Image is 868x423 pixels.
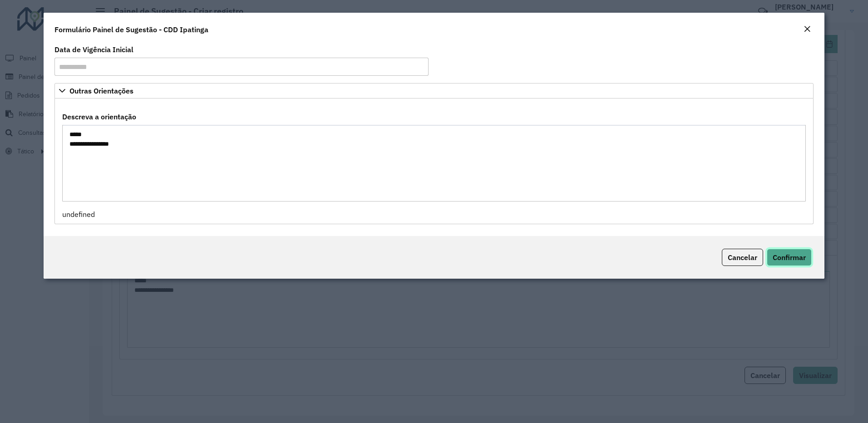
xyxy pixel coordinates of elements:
div: Outras Orientações [54,98,814,224]
h4: Formulário Painel de Sugestão - CDD Ipatinga [54,24,208,35]
span: Cancelar [728,253,757,262]
label: Descreva a orientação [62,111,136,122]
label: Data de Vigência Inicial [54,44,133,55]
span: undefined [62,210,95,219]
span: Outras Orientações [69,87,133,94]
a: Outras Orientações [54,83,814,98]
button: Close [801,24,814,35]
span: Confirmar [773,253,806,262]
button: Confirmar [767,249,812,266]
em: Fechar [804,25,811,33]
button: Cancelar [722,249,763,266]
